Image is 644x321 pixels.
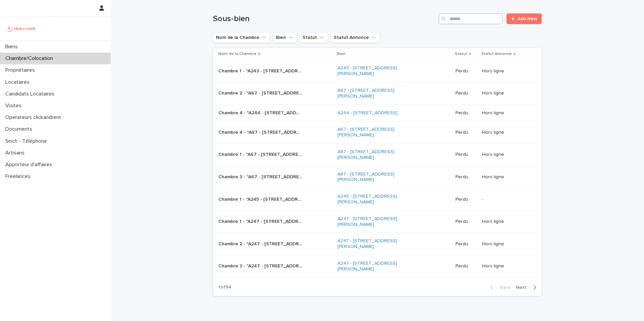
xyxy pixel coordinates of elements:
[455,174,477,180] p: Perdu
[213,210,542,233] tr: Chambre 1 - "A247 - [STREET_ADDRESS][PERSON_NAME]"Chambre 1 - "A247 - [STREET_ADDRESS][PERSON_NAM...
[337,149,421,160] a: A67 - [STREET_ADDRESS][PERSON_NAME]
[213,105,542,121] tr: Chambre 4 - "A244 - [STREET_ADDRESS]"Chambre 4 - "A244 - [STREET_ADDRESS]" A244 - [STREET_ADDRESS...
[213,166,542,188] tr: Chambre 3 - "A67 - [STREET_ADDRESS][PERSON_NAME]"Chambre 3 - "A67 - [STREET_ADDRESS][PERSON_NAME]...
[482,110,531,116] p: Hors ligne
[337,127,421,138] a: A67 - [STREET_ADDRESS][PERSON_NAME]
[218,195,304,202] p: Chambre 1 - "A245 - 29 rue Louise Aglaé Crette, Vitry-sur-Seine 94400"
[482,219,531,224] p: Hors ligne
[3,91,60,97] p: Candidats Locataires
[300,32,328,43] button: Statut
[506,13,542,24] a: Add New
[213,60,542,82] tr: Chambre 1 - "A243 - [STREET_ADDRESS][PERSON_NAME]"Chambre 1 - "A243 - [STREET_ADDRESS][PERSON_NAM...
[513,284,542,291] button: Next
[496,285,511,290] span: Back
[455,152,477,157] p: Perdu
[337,65,421,77] a: A243 - [STREET_ADDRESS][PERSON_NAME]
[3,162,57,168] p: Apporteur d'affaires
[337,216,421,228] a: A247 - [STREET_ADDRESS][PERSON_NAME]
[482,152,531,157] p: Hors ligne
[213,233,542,255] tr: Chambre 2 - "A247 - [STREET_ADDRESS][PERSON_NAME]"Chambre 2 - "A247 - [STREET_ADDRESS][PERSON_NAM...
[213,14,436,24] h1: Sous-bien
[337,172,421,183] a: A67 - [STREET_ADDRESS][PERSON_NAME]
[218,89,304,96] p: Chambre 2 - "A67 - 6 impasse de Gournay, Ivry-sur-Seine 94200"
[481,50,512,58] p: Statut Annonce
[482,90,531,96] p: Hors ligne
[337,261,421,272] a: A247 - [STREET_ADDRESS][PERSON_NAME]
[3,173,36,180] p: Freelances
[5,22,38,35] img: UCB0brd3T0yccxBKYDjQ
[482,263,531,269] p: Hors ligne
[3,79,35,85] p: Locataires
[218,67,304,74] p: Chambre 1 - "A243 - 32 rue Professeur Joseph Nicolas, Lyon 69008"
[3,114,66,121] p: Operateurs clickandrent
[213,82,542,105] tr: Chambre 2 - "A67 - [STREET_ADDRESS][PERSON_NAME]"Chambre 2 - "A67 - [STREET_ADDRESS][PERSON_NAME]...
[213,121,542,144] tr: Chambre 4 - "A67 - [STREET_ADDRESS][PERSON_NAME]"Chambre 4 - "A67 - [STREET_ADDRESS][PERSON_NAME]...
[455,90,477,96] p: Perdu
[213,32,270,43] button: Nom de la Chambre
[3,103,27,109] p: Visites
[3,138,52,144] p: Sinch - Téléphone
[331,32,380,43] button: Statut Annonce
[213,188,542,211] tr: Chambre 1 - "A245 - [STREET_ADDRESS][PERSON_NAME]"Chambre 1 - "A245 - [STREET_ADDRESS][PERSON_NAM...
[218,109,304,116] p: Chambre 4 - "A244 - 32 rue Moissan, Noisy-le-Sec 93130"
[3,67,40,73] p: Propriétaires
[273,32,297,43] button: Bien
[218,240,304,247] p: Chambre 2 - "A247 - 2 rue Camille Dartois, Créteil 94000"
[455,219,477,224] p: Perdu
[213,255,542,277] tr: Chambre 3 - "A247 - [STREET_ADDRESS][PERSON_NAME]"Chambre 3 - "A247 - [STREET_ADDRESS][PERSON_NAM...
[455,263,477,269] p: Perdu
[516,285,531,290] span: Next
[337,110,397,116] a: A244 - [STREET_ADDRESS]
[482,174,531,180] p: Hors ligne
[455,110,477,116] p: Perdu
[455,68,477,74] p: Perdu
[482,197,531,202] p: -
[439,13,502,24] input: Search
[218,50,257,58] p: Nom de la Chambre
[3,150,30,156] p: Artisans
[218,150,304,157] p: Chambre 1 - "A67 - 6 impasse de Gournay, Ivry-sur-Seine 94200"
[218,173,304,180] p: Chambre 3 - "A67 - 6 impasse de Gournay, Ivry-sur-Seine 94200"
[485,284,513,291] button: Back
[455,130,477,135] p: Perdu
[218,217,304,224] p: Chambre 1 - "A247 - 2 rue Camille Dartois, Créteil 94000"
[455,50,467,58] p: Statut
[218,262,304,269] p: Chambre 3 - "A247 - 2 rue Camille Dartois, Créteil 94000"
[482,130,531,135] p: Hors ligne
[482,241,531,247] p: Hors ligne
[218,128,304,135] p: Chambre 4 - "A67 - 6 impasse de Gournay, Ivry-sur-Seine 94200"
[213,279,237,296] p: 1 of 94
[337,50,345,58] p: Bien
[518,16,537,21] span: Add New
[482,68,531,74] p: Hors ligne
[455,197,477,202] p: Perdu
[213,143,542,166] tr: Chambre 1 - "A67 - [STREET_ADDRESS][PERSON_NAME]"Chambre 1 - "A67 - [STREET_ADDRESS][PERSON_NAME]...
[3,55,58,62] p: Chambre/Colocation
[3,44,23,50] p: Biens
[337,194,421,205] a: A245 - [STREET_ADDRESS][PERSON_NAME]
[337,88,421,99] a: A67 - [STREET_ADDRESS][PERSON_NAME]
[3,126,38,132] p: Documents
[337,238,421,250] a: A247 - [STREET_ADDRESS][PERSON_NAME]
[455,241,477,247] p: Perdu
